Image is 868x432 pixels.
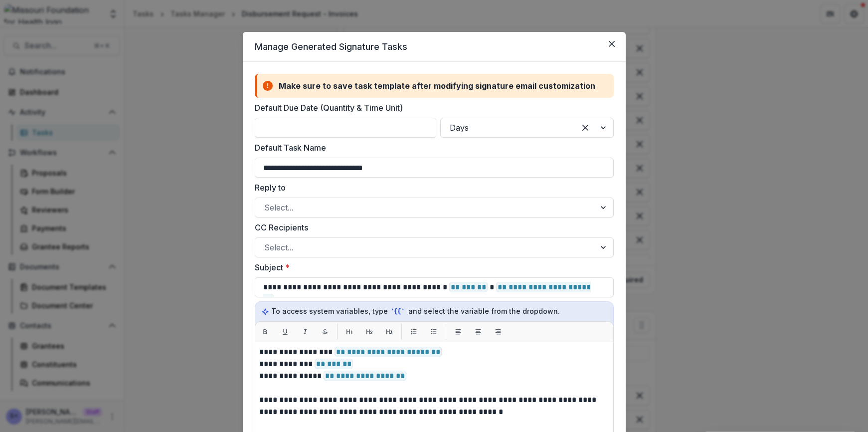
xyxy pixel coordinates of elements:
[406,324,422,340] button: List
[381,324,397,340] button: H3
[297,324,313,340] button: Italic
[257,324,273,340] button: Bold
[255,221,608,233] label: CC Recipients
[317,324,333,340] button: Strikethrough
[577,120,593,136] div: Clear selected options
[277,324,293,340] button: Underline
[279,80,595,92] div: Make sure to save task template after modifying signature email customization
[361,324,377,340] button: H2
[470,324,486,340] button: Align center
[255,142,608,154] label: Default Task Name
[604,36,620,52] button: Close
[261,306,607,317] p: To access system variables, type and select the variable from the dropdown.
[490,324,506,340] button: Align right
[255,182,608,194] label: Reply to
[243,32,626,62] header: Manage Generated Signature Tasks
[255,102,608,114] label: Default Due Date (Quantity & Time Unit)
[426,324,442,340] button: List
[342,324,357,340] button: H1
[255,261,608,273] label: Subject
[390,306,407,317] code: `{{`
[450,324,466,340] button: Align left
